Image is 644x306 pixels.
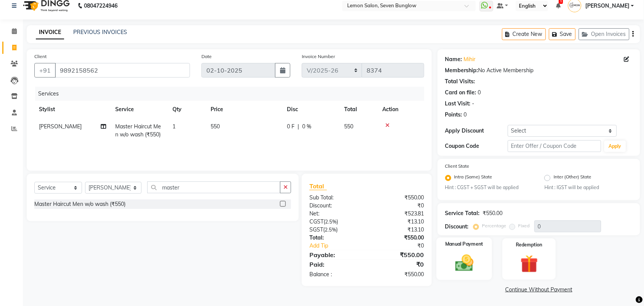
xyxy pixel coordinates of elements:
span: [PERSON_NAME] [39,123,82,130]
span: 0 % [302,123,311,131]
div: Last Visit: [445,100,471,108]
th: Qty [168,101,206,118]
a: Mihir [464,55,476,63]
button: +91 [34,63,56,78]
button: Save [549,28,576,40]
div: ₹550.00 [367,250,430,259]
input: Enter Offer / Coupon Code [508,140,601,152]
div: - [472,100,475,108]
span: SGST [309,226,323,233]
span: | [298,123,299,131]
label: Redemption [516,241,543,248]
div: ₹550.00 [367,194,430,202]
label: Inter (Other) State [554,173,591,183]
div: No Active Membership [445,66,633,74]
div: Service Total: [445,209,480,217]
div: Coupon Code [445,142,508,150]
div: ₹550.00 [483,209,503,217]
th: Price [206,101,282,118]
label: Manual Payment [445,241,483,248]
div: 0 [478,89,481,97]
th: Disc [282,101,340,118]
div: Paid: [304,260,367,269]
label: Client State [445,163,470,170]
div: ₹550.00 [367,270,430,278]
label: Percentage [482,222,507,229]
button: Create New [502,28,546,40]
div: Discount: [304,202,367,210]
div: ( ) [304,218,367,226]
div: ₹0 [367,202,430,210]
div: Services [35,87,430,101]
div: Master Haircut Men w/o wash (₹550) [34,200,126,208]
label: Invoice Number [302,53,335,60]
div: ₹13.10 [367,226,430,234]
label: Client [34,53,47,60]
div: Points: [445,111,462,119]
img: _gift.svg [515,253,544,275]
small: Hint : CGST + SGST will be applied [445,184,533,191]
span: [PERSON_NAME] [585,2,630,10]
div: Balance : [304,270,367,278]
span: CGST [309,218,324,225]
input: Search or Scan [147,181,280,193]
label: Intra (Same) State [454,173,493,183]
div: Sub Total: [304,194,367,202]
div: Card on file: [445,89,477,97]
a: Continue Without Payment [439,286,639,294]
input: Search by Name/Mobile/Email/Code [55,63,190,78]
button: Apply [604,141,626,152]
th: Action [378,101,424,118]
div: Apply Discount [445,127,508,135]
div: ₹13.10 [367,218,430,226]
small: Hint : IGST will be applied [544,184,632,191]
div: Payable: [304,250,367,259]
div: ₹550.00 [367,234,430,242]
span: 550 [344,123,353,130]
div: 0 [464,111,467,119]
label: Fixed [518,222,530,229]
div: ( ) [304,226,367,234]
button: Open Invoices [579,28,630,40]
div: Total: [304,234,367,242]
div: Total Visits: [445,78,475,86]
img: _cash.svg [449,253,479,274]
span: 2.5% [325,227,336,233]
a: Add Tip [304,242,377,250]
span: 2.5% [325,219,336,225]
div: ₹523.81 [367,210,430,218]
th: Total [340,101,378,118]
span: Master Haircut Men w/o wash (₹550) [115,123,161,138]
div: Discount: [445,223,469,231]
a: 1 [556,2,560,9]
th: Stylist [34,101,111,118]
label: Date [201,53,212,60]
div: ₹0 [367,260,430,269]
th: Service [111,101,168,118]
span: Total [309,182,327,190]
span: 1 [172,123,175,130]
div: Net: [304,210,367,218]
div: ₹0 [377,242,430,250]
div: Membership: [445,66,478,74]
span: 550 [211,123,220,130]
a: PREVIOUS INVOICES [73,29,127,36]
span: 0 F [287,123,295,131]
a: INVOICE [36,26,64,39]
div: Name: [445,55,462,63]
